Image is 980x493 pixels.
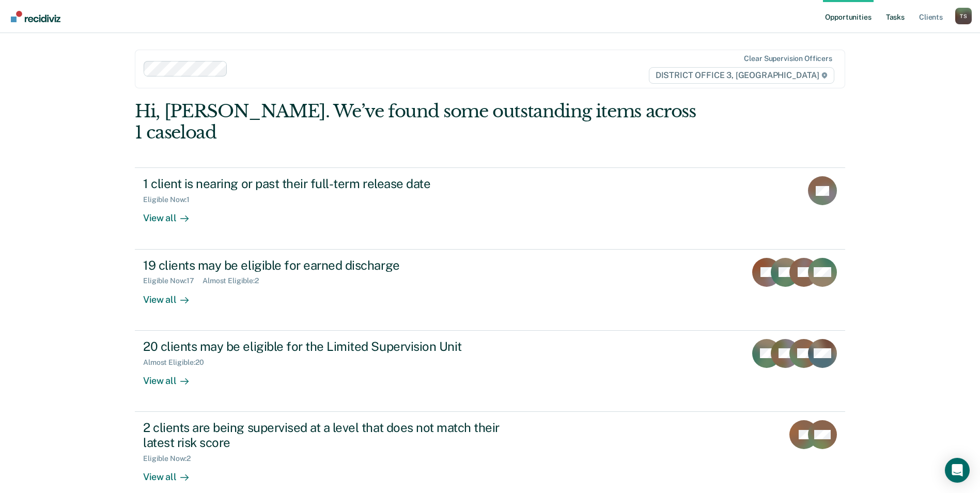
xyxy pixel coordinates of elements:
a: 1 client is nearing or past their full-term release dateEligible Now:1View all [135,167,845,249]
div: View all [143,463,201,483]
button: Profile dropdown button [955,8,972,24]
div: 2 clients are being supervised at a level that does not match their latest risk score [143,420,506,450]
div: Almost Eligible : 20 [143,358,212,367]
div: Almost Eligible : 2 [203,276,267,285]
div: Open Intercom Messenger [945,458,970,483]
div: Clear supervision officers [744,54,832,63]
div: View all [143,285,201,305]
div: Hi, [PERSON_NAME]. We’ve found some outstanding items across 1 caseload [135,101,703,143]
div: 19 clients may be eligible for earned discharge [143,258,506,273]
span: DISTRICT OFFICE 3, [GEOGRAPHIC_DATA] [649,67,834,84]
div: Eligible Now : 1 [143,195,198,204]
div: T S [955,8,972,24]
img: Recidiviz [11,11,60,22]
div: Eligible Now : 2 [143,454,199,463]
div: View all [143,366,201,387]
div: 1 client is nearing or past their full-term release date [143,176,506,191]
a: 19 clients may be eligible for earned dischargeEligible Now:17Almost Eligible:2View all [135,250,845,331]
div: View all [143,204,201,224]
div: Eligible Now : 17 [143,276,203,285]
div: 20 clients may be eligible for the Limited Supervision Unit [143,339,506,354]
a: 20 clients may be eligible for the Limited Supervision UnitAlmost Eligible:20View all [135,331,845,412]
